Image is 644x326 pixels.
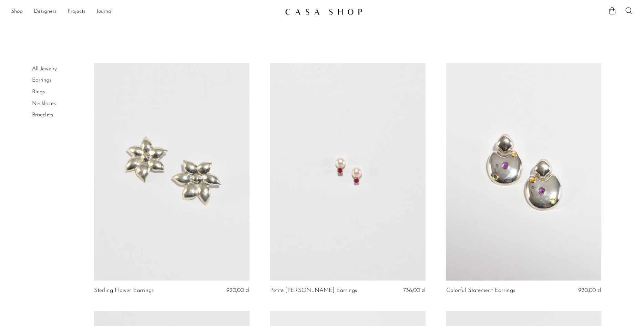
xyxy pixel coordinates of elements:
a: Necklaces [32,101,56,106]
span: 920,00 zł [226,287,249,293]
a: Sterling Flower Earrings [94,287,154,294]
a: All Jewelry [32,66,57,72]
a: Projects [68,7,85,16]
a: Earrings [32,77,51,83]
a: Journal [96,7,113,16]
ul: NEW HEADER MENU [11,6,279,18]
a: Bracelets [32,112,53,118]
a: Rings [32,89,45,95]
a: Colorful Statement Earrings [446,287,515,294]
span: 920,00 zł [578,287,601,293]
a: Petite [PERSON_NAME] Earrings [270,287,357,294]
span: 736,00 zł [403,287,426,293]
nav: Desktop navigation [11,6,279,18]
a: Designers [34,7,57,16]
a: Shop [11,7,23,16]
